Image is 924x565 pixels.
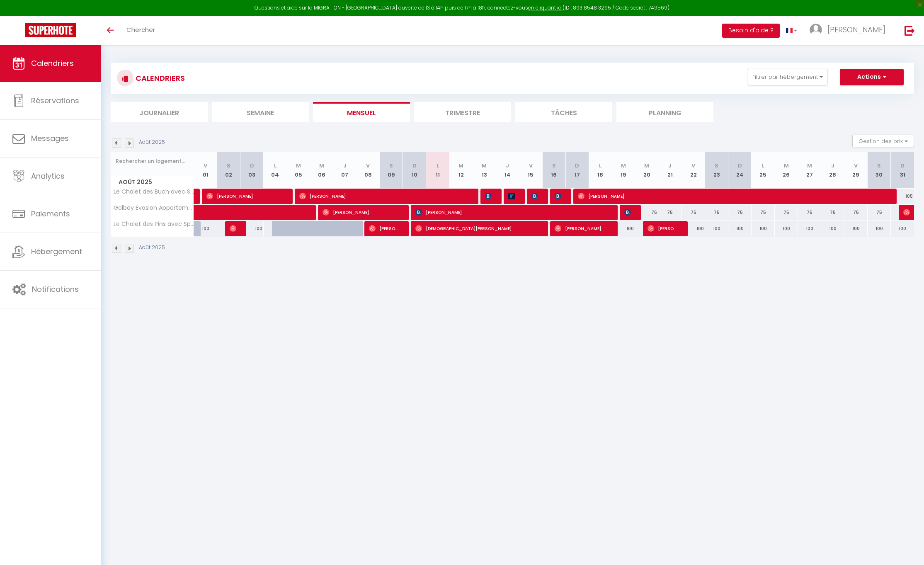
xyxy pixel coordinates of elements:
[264,152,287,189] th: 04
[139,244,165,252] p: Août 2025
[111,176,194,188] span: Août 2025
[798,221,821,236] div: 100
[194,221,217,236] div: 100
[821,152,844,189] th: 28
[310,152,333,189] th: 06
[380,152,403,189] th: 09
[126,25,155,34] span: Chercher
[31,209,70,219] span: Paiements
[415,204,609,220] span: [PERSON_NAME]
[762,162,764,170] abbr: L
[528,4,563,11] a: en cliquant ici
[752,205,775,220] div: 75
[599,162,601,170] abbr: L
[827,24,885,35] span: [PERSON_NAME]
[891,152,914,189] th: 31
[728,221,752,236] div: 100
[227,162,230,170] abbr: S
[496,152,519,189] th: 14
[458,162,463,170] abbr: M
[366,162,370,170] abbr: V
[133,69,185,87] h3: CALENDRIERS
[578,188,888,204] span: [PERSON_NAME]
[414,102,511,122] li: Trimestre
[287,152,310,189] th: 05
[831,162,834,170] abbr: J
[111,102,208,122] li: Journalier
[32,284,79,294] span: Notifications
[775,221,798,236] div: 100
[575,162,579,170] abbr: D
[357,152,380,189] th: 08
[120,16,161,45] a: Chercher
[821,205,844,220] div: 75
[274,162,276,170] abbr: L
[691,162,695,170] abbr: V
[299,188,470,204] span: [PERSON_NAME]
[437,162,439,170] abbr: L
[31,246,82,257] span: Hébergement
[212,102,309,122] li: Semaine
[485,188,493,204] span: [PERSON_NAME]
[705,152,728,189] th: 23
[506,162,509,170] abbr: J
[722,24,780,38] button: Besoin d'aide ?
[555,188,563,204] span: [PERSON_NAME]
[313,102,410,122] li: Mensuel
[139,138,165,146] p: Août 2025
[624,204,632,220] span: [PERSON_NAME]
[844,221,868,236] div: 100
[389,162,393,170] abbr: S
[369,221,400,236] span: [PERSON_NAME]
[112,205,195,211] span: Golbey Evasion Appartement avec terrasse suspendue
[784,162,789,170] abbr: M
[738,162,742,170] abbr: D
[555,221,609,236] span: [PERSON_NAME]
[648,221,679,236] span: [PERSON_NAME]
[844,205,868,220] div: 75
[31,133,69,143] span: Messages
[508,188,516,204] span: [PERSON_NAME]
[803,16,896,45] a: ... [PERSON_NAME]
[112,221,195,227] span: Le Chalet des Pins avec Spa et Sauna
[240,152,264,189] th: 03
[705,221,728,236] div: 100
[728,152,752,189] th: 24
[621,162,626,170] abbr: M
[519,152,542,189] th: 15
[844,152,868,189] th: 29
[775,152,798,189] th: 26
[877,162,881,170] abbr: S
[905,25,915,36] img: logout
[635,205,658,220] div: 75
[412,162,417,170] abbr: D
[854,162,858,170] abbr: V
[900,162,905,170] abbr: D
[810,24,822,36] img: ...
[752,221,775,236] div: 100
[658,205,681,220] div: 75
[868,205,891,220] div: 75
[250,162,254,170] abbr: D
[868,152,891,189] th: 30
[807,162,812,170] abbr: M
[217,152,240,189] th: 02
[840,69,904,85] button: Actions
[821,221,844,236] div: 100
[589,152,612,189] th: 18
[323,204,400,220] span: [PERSON_NAME]
[112,189,195,195] span: Le Chalet des Buch avec Spa
[775,205,798,220] div: 75
[531,188,539,204] span: [PERSON_NAME]
[415,221,539,236] span: [DEMOGRAPHIC_DATA][PERSON_NAME]
[681,152,705,189] th: 22
[194,189,198,204] a: Laetitia
[868,221,891,236] div: 100
[31,58,74,68] span: Calendriers
[449,152,473,189] th: 12
[25,23,76,37] img: Super Booking
[681,205,705,220] div: 75
[230,221,238,236] span: [PERSON_NAME]
[752,152,775,189] th: 25
[552,162,556,170] abbr: S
